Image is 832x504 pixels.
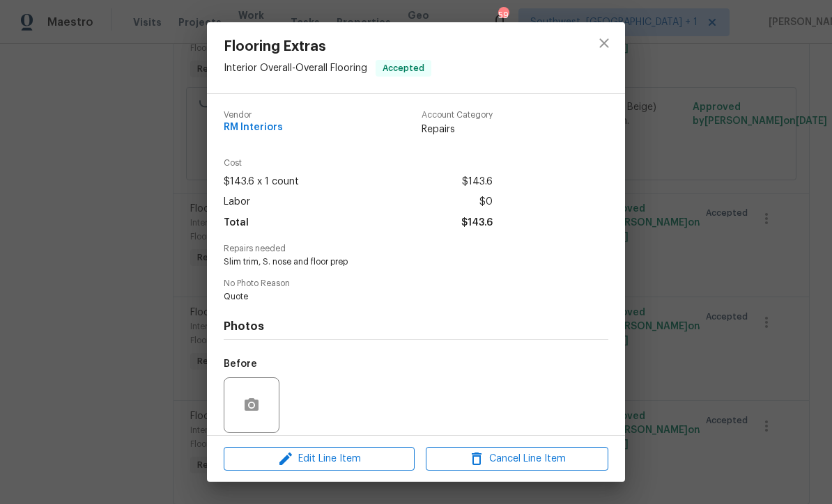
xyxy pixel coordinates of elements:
span: Quote [224,291,570,303]
span: Account Category [422,111,493,120]
span: Vendor [224,111,283,120]
h4: Photos [224,320,608,333]
span: Repairs [422,123,493,136]
span: Cancel Line Item [430,450,604,468]
button: Cancel Line Item [426,447,608,471]
div: 59 [498,8,508,22]
span: $143.6 [462,172,493,192]
span: $143.6 x 1 count [224,172,299,192]
span: Total [224,213,249,233]
span: Edit Line Item [228,450,410,468]
span: Cost [224,159,493,168]
span: RM Interiors [224,123,283,133]
span: Slim trim, S. nose and floor prep [224,256,570,268]
span: Interior Overall - Overall Flooring [224,63,367,73]
span: Labor [224,192,250,212]
span: No Photo Reason [224,279,608,288]
span: $143.6 [461,213,493,233]
span: Flooring Extras [224,39,431,54]
h5: Before [224,359,257,369]
span: Repairs needed [224,244,608,253]
span: $0 [479,192,493,212]
span: Accepted [377,61,430,75]
button: close [587,26,621,60]
button: Edit Line Item [224,447,415,471]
